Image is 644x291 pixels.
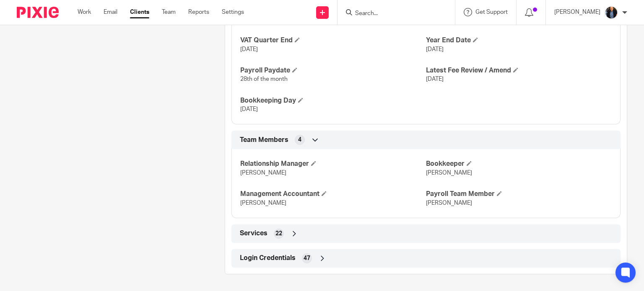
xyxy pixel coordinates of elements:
[426,66,612,75] h4: Latest Fee Review / Amend
[426,160,612,168] h4: Bookkeeper
[426,200,472,206] span: [PERSON_NAME]
[240,229,267,238] span: Services
[354,10,430,18] input: Search
[17,7,59,18] img: Pixie
[240,36,426,45] h4: VAT Quarter End
[426,190,612,198] h4: Payroll Team Member
[240,200,286,206] span: [PERSON_NAME]
[240,190,426,198] h4: Management Accountant
[426,170,472,176] span: [PERSON_NAME]
[222,8,244,16] a: Settings
[240,66,426,75] h4: Payroll Paydate
[426,36,612,45] h4: Year End Date
[130,8,149,16] a: Clients
[240,106,258,112] span: [DATE]
[240,254,296,263] span: Login Credentials
[475,9,508,15] span: Get Support
[240,46,258,52] span: [DATE]
[162,8,176,16] a: Team
[605,6,618,19] img: martin-hickman.jpg
[104,8,117,16] a: Email
[240,96,426,105] h4: Bookkeeping Day
[304,254,310,263] span: 47
[240,160,426,168] h4: Relationship Manager
[298,136,301,144] span: 4
[554,8,600,16] p: [PERSON_NAME]
[240,76,288,82] span: 28th of the month
[240,136,288,144] span: Team Members
[78,8,91,16] a: Work
[426,46,444,52] span: [DATE]
[240,170,286,176] span: [PERSON_NAME]
[275,229,282,238] span: 22
[426,76,444,82] span: [DATE]
[188,8,209,16] a: Reports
